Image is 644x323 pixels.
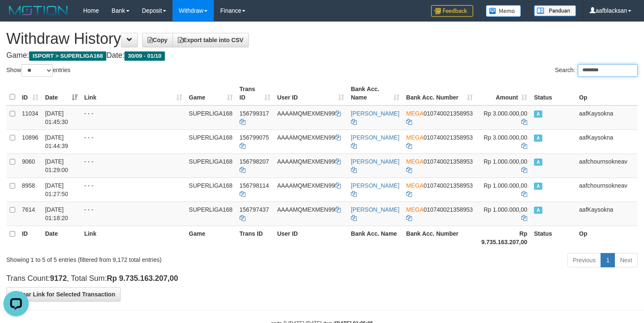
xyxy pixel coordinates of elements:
th: Link: activate to sort column ascending [81,81,186,105]
th: Game [186,226,236,250]
a: Copy [142,33,173,47]
th: Trans ID [236,226,274,250]
th: Date: activate to sort column ascending [42,81,81,105]
td: 010740021358953 [403,178,476,202]
span: ISPORT > SUPERLIGA168 [29,51,106,61]
h1: Withdraw History [6,30,638,47]
td: AAAAMQMEXMEN99 [274,202,348,226]
div: Showing 1 to 5 of 5 entries (filtered from 9,172 total entries) [6,252,262,264]
span: 30/09 - 01/10 [124,51,165,61]
span: Rp 1.000.000,00 [484,182,528,189]
th: Status [531,81,576,105]
a: Next [614,253,638,267]
td: 156797437 [236,202,274,226]
strong: 9172 [50,274,67,283]
span: Rp 1.000.000,00 [484,206,528,213]
span: MEGA [406,110,423,117]
span: Approved - Marked by aafchoeunmanni [534,207,542,214]
td: [DATE] 01:44:39 [42,129,81,153]
th: Trans ID: activate to sort column ascending [236,81,274,105]
a: [PERSON_NAME] [351,206,399,213]
td: - - - [81,129,186,153]
td: AAAAMQMEXMEN99 [274,105,348,130]
td: aafKaysokna [576,105,638,130]
th: User ID [274,226,348,250]
img: Button%20Memo.svg [486,5,521,17]
td: 7614 [19,202,42,226]
button: Clear Link for Selected Transaction [6,287,121,301]
td: [DATE] 01:29:00 [42,153,81,178]
span: Rp 3.000.000,00 [484,110,528,117]
td: SUPERLIGA168 [186,105,236,130]
td: - - - [81,202,186,226]
th: Status [531,226,576,250]
th: User ID: activate to sort column ascending [274,81,348,105]
td: [DATE] 01:18:20 [42,202,81,226]
td: 156798114 [236,178,274,202]
td: 156799317 [236,105,274,130]
strong: Rp 9.735.163.207,00 [107,274,178,283]
td: 11034 [19,105,42,130]
td: 010740021358953 [403,202,476,226]
a: [PERSON_NAME] [351,158,399,165]
th: Bank Acc. Name [348,226,403,250]
span: Rp 3.000.000,00 [484,134,528,141]
th: Date [42,226,81,250]
span: MEGA [406,134,423,141]
td: AAAAMQMEXMEN99 [274,178,348,202]
span: MEGA [406,206,423,213]
td: - - - [81,178,186,202]
td: AAAAMQMEXMEN99 [274,129,348,153]
a: Previous [567,253,601,267]
td: 9060 [19,153,42,178]
td: 010740021358953 [403,105,476,130]
td: 010740021358953 [403,129,476,153]
span: MEGA [406,158,423,165]
td: [DATE] 01:45:30 [42,105,81,130]
h4: Trans Count: , Total Sum: [6,275,638,283]
span: Copy [148,37,167,43]
a: Export table into CSV [172,33,249,47]
td: SUPERLIGA168 [186,178,236,202]
select: Showentries [21,64,53,77]
td: aafKaysokna [576,129,638,153]
th: Op [576,226,638,250]
img: MOTION_logo.png [6,4,70,17]
a: 1 [601,253,615,267]
td: SUPERLIGA168 [186,153,236,178]
img: panduan.png [534,5,576,16]
th: Amount: activate to sort column ascending [476,81,531,105]
span: MEGA [406,182,423,189]
h4: Game: Date: [6,51,638,60]
td: - - - [81,105,186,130]
th: Game: activate to sort column ascending [186,81,236,105]
label: Search: [555,64,638,77]
td: aafchournsokneav [576,153,638,178]
td: aafchournsokneav [576,178,638,202]
th: Bank Acc. Number [403,226,476,250]
td: 10896 [19,129,42,153]
td: 156798207 [236,153,274,178]
td: - - - [81,153,186,178]
th: ID: activate to sort column ascending [19,81,42,105]
span: Rp 1.000.000,00 [484,158,528,165]
strong: Rp 9.735.163.207,00 [481,230,527,245]
td: SUPERLIGA168 [186,202,236,226]
th: Bank Acc. Number: activate to sort column ascending [403,81,476,105]
td: [DATE] 01:27:50 [42,178,81,202]
span: Approved - Marked by aafchoeunmanni [534,183,542,190]
th: Bank Acc. Name: activate to sort column ascending [348,81,403,105]
td: SUPERLIGA168 [186,129,236,153]
td: 010740021358953 [403,153,476,178]
th: ID [19,226,42,250]
a: [PERSON_NAME] [351,110,399,117]
th: Op [576,81,638,105]
input: Search: [578,64,638,77]
a: [PERSON_NAME] [351,182,399,189]
button: Open LiveChat chat widget [3,3,29,29]
td: aafKaysokna [576,202,638,226]
th: Link [81,226,186,250]
td: AAAAMQMEXMEN99 [274,153,348,178]
a: [PERSON_NAME] [351,134,399,141]
span: Approved - Marked by aafchoeunmanni [534,159,542,166]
